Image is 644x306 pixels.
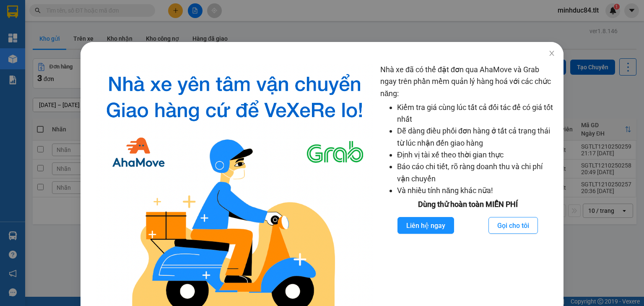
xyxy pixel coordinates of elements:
li: Kiểm tra giá cùng lúc tất cả đối tác để có giá tốt nhất [397,102,555,126]
li: Báo cáo chi tiết, rõ ràng doanh thu và chi phí vận chuyển [397,161,555,185]
span: Liên hệ ngay [406,220,445,231]
li: Và nhiều tính năng khác nữa! [397,185,555,196]
li: Dễ dàng điều phối đơn hàng ở tất cả trạng thái từ lúc nhận đến giao hàng [397,125,555,149]
button: Close [540,42,563,65]
button: Liên hệ ngay [397,217,454,234]
span: Gọi cho tôi [497,220,529,231]
button: Gọi cho tôi [488,217,538,234]
li: Định vị tài xế theo thời gian thực [397,149,555,161]
span: close [548,50,555,57]
div: Dùng thử hoàn toàn MIỄN PHÍ [380,199,555,210]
